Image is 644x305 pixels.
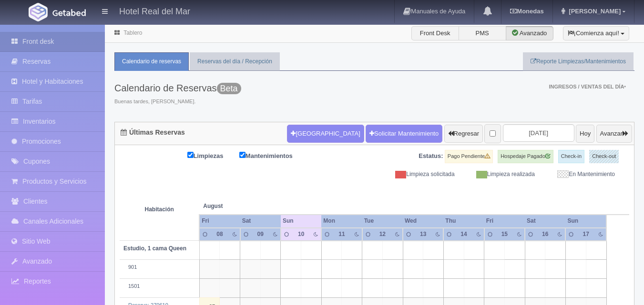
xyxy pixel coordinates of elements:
img: Getabed [52,9,86,16]
div: 13 [417,230,429,238]
strong: Habitación [144,206,174,213]
span: Ingresos / Ventas del día [549,84,626,89]
th: Fri [199,215,240,227]
a: Solicitar Mantenimiento [366,125,442,143]
th: Mon [321,215,362,227]
input: Limpiezas [187,152,194,158]
div: 16 [539,230,551,238]
span: Beta [217,83,241,94]
label: Avanzado [506,26,553,40]
th: Thu [443,215,484,227]
a: Calendario de reservas [114,52,189,71]
b: Estudio, 1 cama Queen [123,245,186,252]
div: 10 [295,230,307,238]
a: Reporte Limpiezas/Mantenimientos [523,52,634,71]
img: Getabed [29,3,48,21]
h4: Últimas Reservas [121,129,185,136]
div: Limpieza realizada [462,170,542,178]
th: Sun [281,215,321,227]
th: Wed [403,215,443,227]
label: PMS [459,26,506,40]
label: Estatus: [419,152,443,161]
div: 14 [458,230,470,238]
a: Reservas del día / Recepción [190,52,280,71]
button: ¡Comienza aquí! [563,26,629,40]
label: Limpiezas [187,150,238,161]
th: Tue [362,215,403,227]
div: 15 [499,230,511,238]
a: Tablero [123,30,142,36]
button: Avanzar [596,125,632,143]
span: Buenas tardes, [PERSON_NAME]. [114,98,241,106]
div: 17 [580,230,592,238]
h3: Calendario de Reservas [114,83,241,93]
div: 11 [336,230,348,238]
div: 08 [214,230,225,238]
b: Monedas [510,8,543,15]
th: Sun [565,215,606,227]
div: Limpieza solicitada [382,170,462,178]
label: Pago Pendiente [445,150,493,163]
h4: Hotel Real del Mar [119,5,190,17]
label: Check-out [589,150,619,163]
span: August [203,202,277,210]
label: Front Desk [411,26,459,40]
label: Hospedaje Pagado [498,150,553,163]
div: 1501 [123,283,195,290]
button: Regresar [444,125,483,143]
button: [GEOGRAPHIC_DATA] [287,125,364,143]
div: 901 [123,264,195,271]
button: Hoy [576,125,594,143]
input: Mantenimientos [239,152,245,158]
th: Sat [525,215,565,227]
div: 09 [255,230,266,238]
div: En Mantenimiento [542,170,622,178]
th: Fri [484,215,525,227]
span: [PERSON_NAME] [566,8,621,15]
label: Check-in [558,150,584,163]
div: 12 [377,230,388,238]
label: Mantenimientos [239,150,307,161]
th: Sat [240,215,281,227]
